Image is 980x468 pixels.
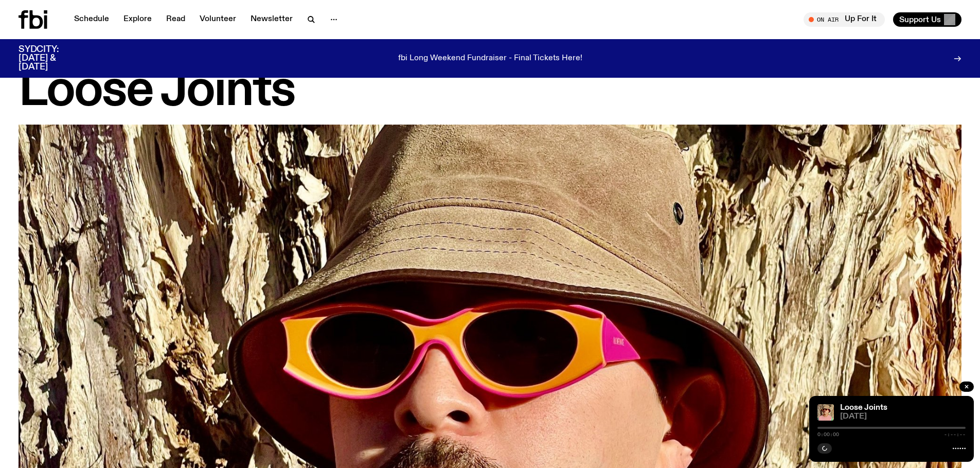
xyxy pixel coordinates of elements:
a: Volunteer [193,12,242,27]
a: Read [160,12,191,27]
p: fbi Long Weekend Fundraiser - Final Tickets Here! [398,54,582,63]
a: Schedule [68,12,115,27]
span: -:--:-- [944,432,966,437]
span: Support Us [899,15,941,24]
a: Loose Joints [840,404,887,412]
span: 0:00:00 [817,432,839,437]
h1: Loose Joints [19,68,961,114]
img: Tyson stands in front of a paperbark tree wearing orange sunglasses, a suede bucket hat and a pin... [817,404,834,421]
a: Explore [117,12,158,27]
span: [DATE] [840,413,966,421]
button: Support Us [893,12,961,27]
h3: SYDCITY: [DATE] & [DATE] [19,45,84,72]
a: Newsletter [244,12,299,27]
button: On AirUp For It [804,12,885,27]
